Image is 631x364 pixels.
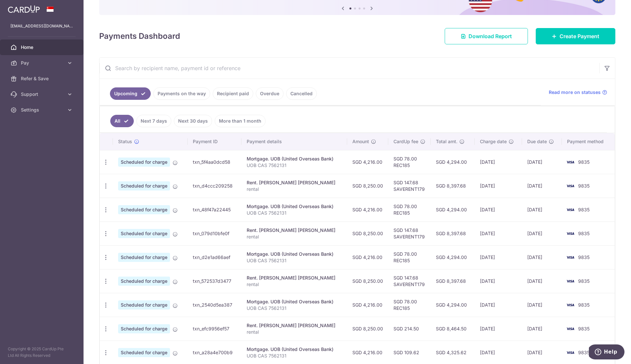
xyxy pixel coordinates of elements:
[562,133,615,150] th: Payment method
[388,150,431,174] td: SGD 78.00 REC185
[136,115,171,127] a: Next 7 days
[578,183,590,189] span: 9835
[347,198,388,221] td: SGD 4,216.00
[445,28,528,44] a: Download Report
[213,87,253,100] a: Recipient paid
[153,87,210,100] a: Payments on the way
[578,231,590,236] span: 9835
[522,269,562,293] td: [DATE]
[431,245,475,269] td: SGD 4,294.00
[564,301,577,309] img: Bank Card
[247,234,342,240] p: rental
[188,317,241,341] td: txn_efc9956ef57
[578,302,590,308] span: 9835
[118,300,170,310] span: Scheduled for charge
[188,198,241,221] td: txn_48f47a22445
[8,5,40,13] img: CardUp
[431,317,475,341] td: SGD 8,464.50
[247,227,342,234] div: Rent. [PERSON_NAME] [PERSON_NAME]
[215,115,266,127] a: More than 1 month
[388,293,431,317] td: SGD 78.00 REC185
[347,317,388,341] td: SGD 8,250.00
[118,324,170,333] span: Scheduled for charge
[431,221,475,245] td: SGD 8,397.68
[475,198,522,221] td: [DATE]
[578,326,590,331] span: 9835
[431,174,475,198] td: SGD 8,397.68
[527,138,547,145] span: Due date
[436,138,457,145] span: Total amt.
[247,275,342,281] div: Rent. [PERSON_NAME] [PERSON_NAME]
[564,206,577,214] img: Bank Card
[388,198,431,221] td: SGD 78.00 REC185
[475,221,522,245] td: [DATE]
[118,253,170,262] span: Scheduled for charge
[247,251,342,257] div: Mortgage. UOB (United Overseas Bank)
[10,23,73,29] p: [EMAIL_ADDRESS][DOMAIN_NAME]
[578,278,590,284] span: 9835
[118,158,170,167] span: Scheduled for charge
[21,107,64,113] span: Settings
[522,198,562,221] td: [DATE]
[347,245,388,269] td: SGD 4,216.00
[578,350,590,355] span: 9835
[188,221,241,245] td: txn_079d10bfe0f
[578,159,590,165] span: 9835
[564,277,577,285] img: Bank Card
[118,277,170,286] span: Scheduled for charge
[174,115,212,127] a: Next 30 days
[21,75,64,82] span: Refer & Save
[347,174,388,198] td: SGD 8,250.00
[549,89,601,96] span: Read more on statuses
[247,210,342,216] p: UOB CAS 7562131
[256,87,284,100] a: Overdue
[118,181,170,190] span: Scheduled for charge
[247,162,342,169] p: UOB CAS 7562131
[118,205,170,214] span: Scheduled for charge
[549,89,607,96] a: Read more on statuses
[21,60,64,66] span: Pay
[247,353,342,359] p: UOB CAS 7562131
[247,203,342,210] div: Mortgage. UOB (United Overseas Bank)
[564,325,577,333] img: Bank Card
[188,150,241,174] td: txn_5f4aa0dcd58
[21,44,64,51] span: Home
[578,207,590,212] span: 9835
[247,329,342,335] p: rental
[388,245,431,269] td: SGD 78.00 REC185
[522,221,562,245] td: [DATE]
[564,230,577,237] img: Bank Card
[431,198,475,221] td: SGD 4,294.00
[522,174,562,198] td: [DATE]
[347,221,388,245] td: SGD 8,250.00
[475,269,522,293] td: [DATE]
[188,174,241,198] td: txn_d4ccc209258
[522,150,562,174] td: [DATE]
[188,133,241,150] th: Payment ID
[247,322,342,329] div: Rent. [PERSON_NAME] [PERSON_NAME]
[564,253,577,261] img: Bank Card
[431,269,475,293] td: SGD 8,397.68
[564,182,577,190] img: Bank Card
[578,254,590,260] span: 9835
[522,317,562,341] td: [DATE]
[347,269,388,293] td: SGD 8,250.00
[21,91,64,98] span: Support
[247,179,342,186] div: Rent. [PERSON_NAME] [PERSON_NAME]
[347,150,388,174] td: SGD 4,216.00
[475,317,522,341] td: [DATE]
[110,115,134,127] a: All
[431,293,475,317] td: SGD 4,294.00
[388,174,431,198] td: SGD 147.68 SAVERENT179
[475,174,522,198] td: [DATE]
[286,87,317,100] a: Cancelled
[388,221,431,245] td: SGD 147.68 SAVERENT179
[247,186,342,192] p: rental
[522,245,562,269] td: [DATE]
[564,349,577,356] img: Bank Card
[564,158,577,166] img: Bank Card
[475,245,522,269] td: [DATE]
[247,257,342,264] p: UOB CAS 7562131
[188,293,241,317] td: txn_2540d5ea387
